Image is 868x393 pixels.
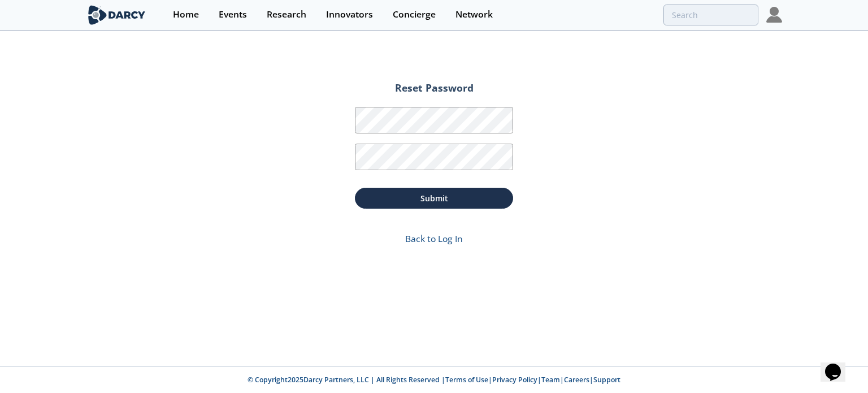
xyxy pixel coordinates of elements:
[267,10,306,19] div: Research
[593,375,620,385] a: Support
[766,7,782,23] img: Profile
[663,5,758,25] input: Advanced Search
[393,10,436,19] div: Concierge
[455,10,493,19] div: Network
[445,375,488,385] a: Terms of Use
[86,5,147,25] img: logo-wide.svg
[405,232,463,245] a: Back to Log In
[326,10,373,19] div: Innovators
[173,10,199,19] div: Home
[564,375,589,385] a: Careers
[16,375,852,385] p: © Copyright 2025 Darcy Partners, LLC | All Rights Reserved | | | | |
[355,83,513,101] h2: Reset Password
[219,10,247,19] div: Events
[492,375,537,385] a: Privacy Policy
[541,375,560,385] a: Team
[355,188,513,209] button: Submit
[821,348,857,382] iframe: chat widget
